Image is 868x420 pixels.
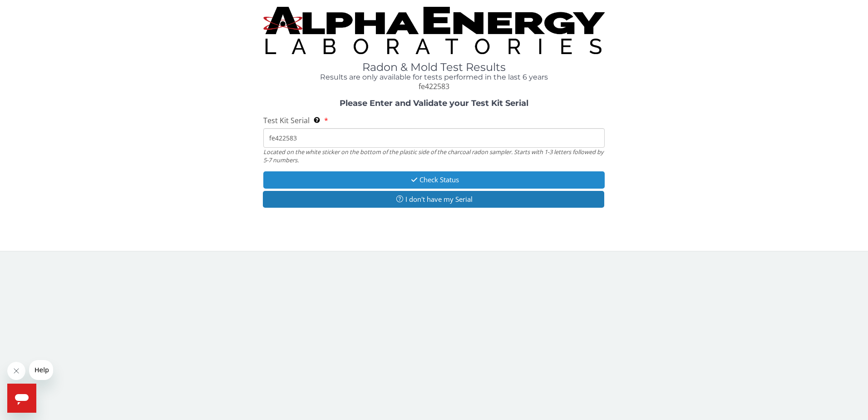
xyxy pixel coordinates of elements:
iframe: Message from company [29,360,53,380]
span: Test Kit Serial [263,115,310,125]
strong: Please Enter and Validate your Test Kit Serial [340,98,528,108]
button: I don't have my Serial [263,191,605,208]
button: Check Status [263,171,605,188]
div: Located on the white sticker on the bottom of the plastic side of the charcoal radon sampler. Sta... [263,148,605,165]
img: TightCrop.jpg [263,7,605,54]
h1: Radon & Mold Test Results [263,61,605,73]
span: fe422583 [419,81,449,91]
h4: Results are only available for tests performed in the last 6 years [263,73,605,81]
iframe: Button to launch messaging window [7,384,36,413]
iframe: Close message [7,362,25,380]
